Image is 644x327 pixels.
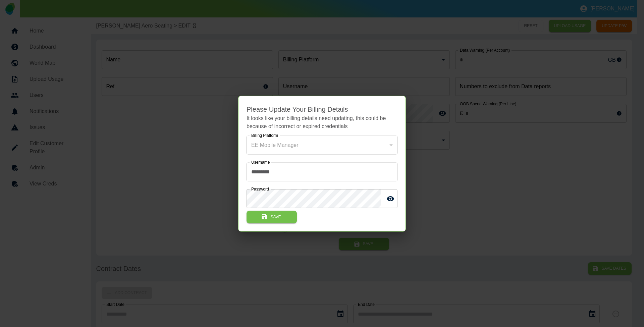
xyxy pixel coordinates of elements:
[247,211,297,223] button: Save
[251,132,278,138] label: Billing Platform
[384,192,397,205] button: toggle password visibility
[247,104,397,114] h4: Please Update Your Billing Details
[247,135,397,154] div: EE Mobile Manager
[251,186,269,192] label: Password
[247,114,397,130] p: It looks like your billing details need updating, this could be because of incorrect or expired c...
[251,159,270,165] label: Username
